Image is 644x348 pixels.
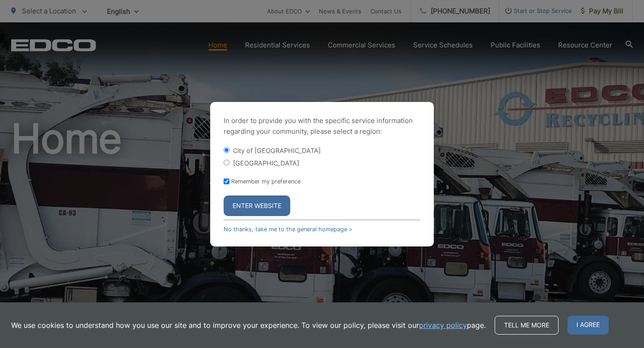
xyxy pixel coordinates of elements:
[419,320,467,331] a: privacy policy
[224,195,290,216] button: Enter Website
[231,178,301,185] label: Remember my preference
[233,159,299,167] label: [GEOGRAPHIC_DATA]
[495,316,559,335] a: Tell me more
[233,147,321,154] label: City of [GEOGRAPHIC_DATA]
[11,320,486,331] p: We use cookies to understand how you use our site and to improve your experience. To view our pol...
[224,226,352,233] a: No thanks, take me to the general homepage >
[224,115,420,137] p: In order to provide you with the specific service information regarding your community, please se...
[568,316,609,335] span: I agree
